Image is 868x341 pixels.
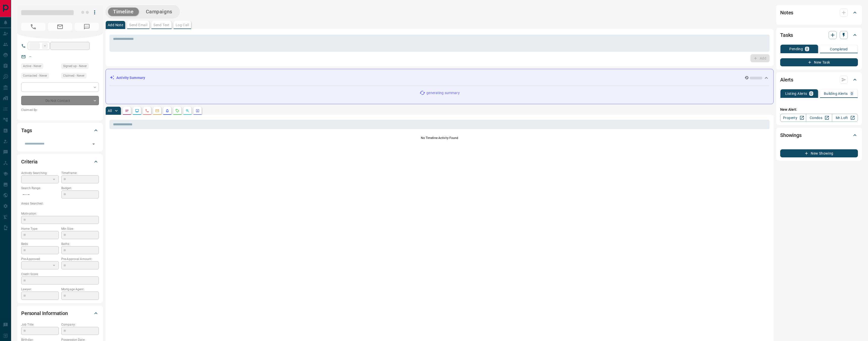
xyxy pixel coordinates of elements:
[789,47,803,51] p: Pending
[108,8,139,16] button: Timeline
[61,287,99,292] p: Mortgage Agent:
[810,92,812,95] p: 0
[806,114,832,122] a: Condos
[21,156,99,168] div: Criteria
[63,73,85,78] span: Claimed - Never
[780,114,806,122] a: Property
[108,23,123,27] p: Add Note
[21,322,59,327] p: Job Title:
[21,108,99,112] p: Claimed By:
[21,257,59,261] p: Pre-Approved:
[830,47,848,51] p: Completed
[61,226,99,231] p: Min Size:
[21,158,38,166] h2: Criteria
[21,287,59,292] p: Lawyer:
[116,75,145,80] p: Activity Summary
[21,124,99,136] div: Tags
[851,92,853,95] p: 0
[21,171,59,175] p: Actively Searching:
[780,149,858,157] button: New Showing
[780,129,858,141] div: Showings
[21,309,68,317] h2: Personal Information
[165,109,169,113] svg: Listing Alerts
[780,31,793,39] h2: Tasks
[780,107,858,112] p: New Alert:
[824,92,848,95] p: Building Alerts
[29,54,31,59] a: --
[61,322,99,327] p: Company:
[61,186,99,190] p: Budget:
[780,9,793,17] h2: Notes
[145,109,149,113] svg: Calls
[780,76,793,84] h2: Alerts
[63,64,87,69] span: Signed up - Never
[110,136,770,140] p: No Timeline Activity Found
[90,140,97,148] button: Open
[780,74,858,86] div: Alerts
[21,272,99,276] p: Credit Score:
[806,47,808,51] p: 0
[21,23,45,31] span: No Number
[780,131,802,139] h2: Showings
[185,109,189,113] svg: Opportunities
[108,109,112,112] p: All
[61,171,99,175] p: Timeframe:
[61,242,99,246] p: Baths:
[780,58,858,66] button: New Task
[21,190,59,199] p: -- - --
[21,211,99,216] p: Motivation:
[21,226,59,231] p: Home Type:
[21,186,59,190] p: Search Range:
[832,114,858,122] a: Mr.Loft
[21,96,99,105] div: Do Not Contact
[21,126,32,134] h2: Tags
[196,109,200,113] svg: Agent Actions
[21,201,99,206] p: Areas Searched:
[21,242,59,246] p: Beds:
[175,109,179,113] svg: Requests
[23,64,41,69] span: Active - Never
[426,90,459,96] p: generating summary
[21,307,99,319] div: Personal Information
[75,23,99,31] span: No Number
[780,7,858,19] div: Notes
[780,29,858,41] div: Tasks
[48,23,72,31] span: No Email
[23,73,47,78] span: Contacted - Never
[141,8,177,16] button: Campaigns
[155,109,159,113] svg: Emails
[61,257,99,261] p: Pre-Approval Amount:
[135,109,139,113] svg: Lead Browsing Activity
[110,73,769,82] div: Activity Summary
[785,92,807,95] p: Listing Alerts
[125,109,129,113] svg: Notes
